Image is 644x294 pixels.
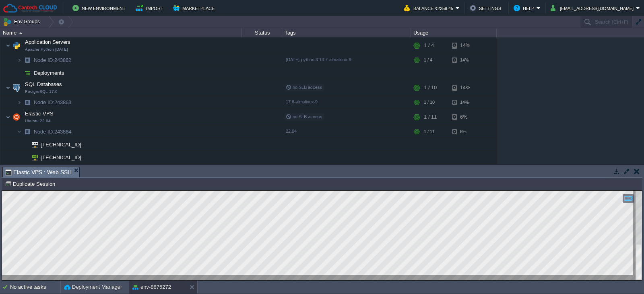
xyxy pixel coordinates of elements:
[17,96,22,109] img: AMDAwAAAACH5BAEAAAAALAAAAAABAAEAAAICRAEAOw==
[10,281,60,294] div: No active tasks
[404,3,456,13] button: Balance ₹2258.45
[24,81,63,88] span: SQL Databases
[27,151,38,164] img: AMDAwAAAACH5BAEAAAAALAAAAAABAAEAAAICRAEAOw==
[424,96,435,109] div: 1 / 10
[40,151,83,164] span: [TECHNICAL_ID]
[24,81,63,87] a: SQL DatabasesPostgreSQL 17.6
[424,80,437,96] div: 1 / 10
[33,57,72,64] a: Node ID:243862
[173,3,217,13] button: Marketplace
[551,3,636,13] button: [EMAIL_ADDRESS][DOMAIN_NAME]
[11,109,22,125] img: AMDAwAAAACH5BAEAAAAALAAAAAABAAEAAAICRAEAOw==
[25,47,68,52] span: Apache Python [DATE]
[22,125,33,138] img: AMDAwAAAACH5BAEAAAAALAAAAAABAAEAAAICRAEAOw==
[64,283,122,291] button: Deployment Manager
[33,128,72,135] a: Node ID:243864
[424,54,432,66] div: 1 / 4
[34,129,54,135] span: Node ID:
[11,80,22,96] img: AMDAwAAAACH5BAEAAAAALAAAAAABAAEAAAICRAEAOw==
[136,3,166,13] button: Import
[3,3,58,13] img: Cantech Cloud
[40,154,83,160] a: [TECHNICAL_ID]
[33,99,72,106] a: Node ID:243863
[24,110,55,117] span: Elastic VPS
[452,80,478,96] div: 14%
[33,70,66,76] a: Deployments
[17,54,22,66] img: AMDAwAAAACH5BAEAAAAALAAAAAABAAEAAAICRAEAOw==
[22,151,27,164] img: AMDAwAAAACH5BAEAAAAALAAAAAABAAEAAAICRAEAOw==
[424,109,437,125] div: 1 / 11
[19,32,23,34] img: AMDAwAAAACH5BAEAAAAALAAAAAABAAEAAAICRAEAOw==
[40,138,83,151] span: [TECHNICAL_ID]
[5,180,58,187] button: Duplicate Session
[514,3,537,13] button: Help
[424,125,435,138] div: 1 / 11
[1,28,242,37] div: Name
[72,3,128,13] button: New Environment
[27,138,38,151] img: AMDAwAAAACH5BAEAAAAALAAAAAABAAEAAAICRAEAOw==
[452,96,478,109] div: 14%
[5,167,72,177] span: Elastic VPS : Web SSH
[22,54,33,66] img: AMDAwAAAACH5BAEAAAAALAAAAAABAAEAAAICRAEAOw==
[34,57,54,63] span: Node ID:
[22,96,33,109] img: AMDAwAAAACH5BAEAAAAALAAAAAABAAEAAAICRAEAOw==
[3,16,43,27] button: Env Groups
[452,125,478,138] div: 6%
[470,3,504,13] button: Settings
[24,39,72,45] span: Application Servers
[33,57,72,64] span: 243862
[452,109,478,125] div: 6%
[283,28,411,37] div: Tags
[286,85,322,90] span: no SLB access
[25,89,58,94] span: PostgreSQL 17.6
[17,67,22,79] img: AMDAwAAAACH5BAEAAAAALAAAAAABAAEAAAICRAEAOw==
[6,109,10,125] img: AMDAwAAAACH5BAEAAAAALAAAAAABAAEAAAICRAEAOw==
[33,99,72,106] span: 243863
[24,111,55,117] a: Elastic VPSUbuntu 22.04
[411,28,496,37] div: Usage
[11,37,22,53] img: AMDAwAAAACH5BAEAAAAALAAAAAABAAEAAAICRAEAOw==
[242,28,282,37] div: Status
[17,125,22,138] img: AMDAwAAAACH5BAEAAAAALAAAAAABAAEAAAICRAEAOw==
[25,119,51,123] span: Ubuntu 22.04
[452,37,478,53] div: 14%
[452,54,478,66] div: 14%
[40,142,83,148] a: [TECHNICAL_ID]
[132,283,171,291] button: env-8875272
[286,57,351,62] span: [DATE]-python-3.13.7-almalinux-9
[22,67,33,79] img: AMDAwAAAACH5BAEAAAAALAAAAAABAAEAAAICRAEAOw==
[286,114,322,119] span: no SLB access
[34,99,54,105] span: Node ID:
[22,138,27,151] img: AMDAwAAAACH5BAEAAAAALAAAAAABAAEAAAICRAEAOw==
[286,99,318,104] span: 17.6-almalinux-9
[424,37,434,53] div: 1 / 4
[286,129,297,134] span: 22.04
[6,80,10,96] img: AMDAwAAAACH5BAEAAAAALAAAAAABAAEAAAICRAEAOw==
[33,128,72,135] span: 243864
[24,39,72,45] a: Application ServersApache Python [DATE]
[6,37,10,53] img: AMDAwAAAACH5BAEAAAAALAAAAAABAAEAAAICRAEAOw==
